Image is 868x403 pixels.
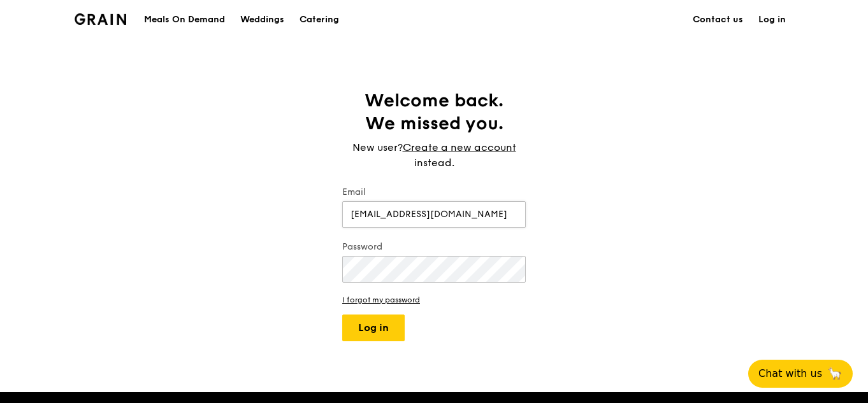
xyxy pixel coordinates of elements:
[342,315,405,341] button: Log in
[342,295,526,304] a: I forgot my password
[342,241,526,253] label: Password
[144,1,225,39] div: Meals On Demand
[751,1,793,39] a: Log in
[233,1,292,39] a: Weddings
[414,157,454,169] span: instead.
[403,140,516,155] a: Create a new account
[685,1,751,39] a: Contact us
[342,89,526,135] h1: Welcome back. We missed you.
[827,366,843,381] span: 🦙
[748,360,853,388] button: Chat with us🦙
[240,1,284,39] div: Weddings
[352,141,403,153] span: New user?
[300,1,339,39] div: Catering
[75,13,126,25] img: Grain
[342,186,526,199] label: Email
[292,1,347,39] a: Catering
[758,366,822,381] span: Chat with us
